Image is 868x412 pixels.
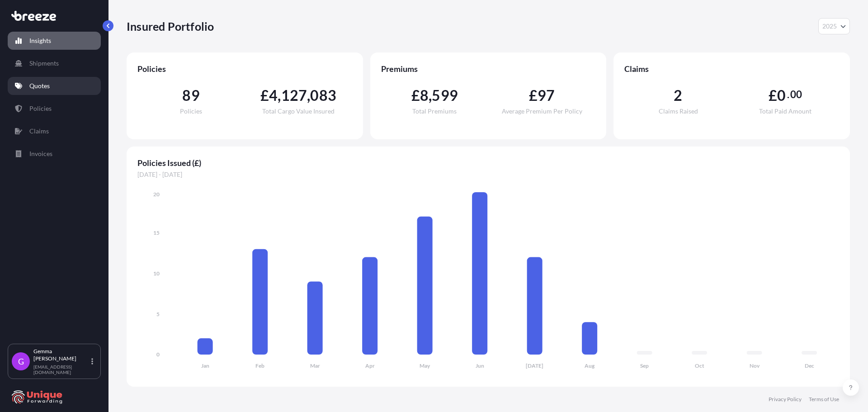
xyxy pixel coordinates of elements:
p: Shipments [29,59,59,68]
span: , [278,88,281,103]
span: 0 [777,88,786,103]
p: [EMAIL_ADDRESS][DOMAIN_NAME] [33,364,90,375]
span: Claims [624,63,839,74]
tspan: Mar [310,362,320,369]
a: Privacy Policy [769,396,802,403]
a: Terms of Use [809,396,839,403]
span: 083 [310,88,336,103]
span: £ [260,88,269,103]
span: Premiums [381,63,596,74]
span: £ [769,88,777,103]
a: Invoices [8,145,101,163]
span: Average Premium Per Policy [502,108,582,114]
a: Insights [8,32,101,50]
img: organization-logo [11,390,63,404]
span: , [429,88,432,103]
span: £ [411,88,420,103]
span: 97 [538,88,555,103]
tspan: 20 [153,191,160,198]
span: 8 [420,88,429,103]
span: . [787,91,789,98]
a: Shipments [8,54,101,72]
span: Policies [180,108,202,114]
p: Invoices [29,149,52,158]
tspan: 0 [156,351,160,358]
span: , [307,88,310,103]
span: 2025 [822,22,837,31]
tspan: Aug [585,362,595,369]
a: Quotes [8,77,101,95]
tspan: May [420,362,430,369]
tspan: Jan [201,362,209,369]
p: Claims [29,127,49,136]
span: 89 [182,88,199,103]
a: Policies [8,99,101,118]
span: 2 [674,88,682,103]
button: Year Selector [818,18,850,34]
span: 127 [281,88,307,103]
tspan: Feb [255,362,264,369]
p: Insured Portfolio [127,19,214,33]
tspan: 15 [153,229,160,236]
span: [DATE] - [DATE] [137,170,839,179]
tspan: Dec [805,362,814,369]
span: Policies [137,63,352,74]
tspan: Nov [750,362,760,369]
span: Policies Issued (£) [137,157,839,168]
p: Gemma [PERSON_NAME] [33,348,90,362]
a: Claims [8,122,101,140]
p: Quotes [29,81,50,90]
span: 4 [269,88,278,103]
span: 599 [432,88,458,103]
span: £ [529,88,538,103]
tspan: Sep [640,362,649,369]
span: Claims Raised [659,108,698,114]
span: Total Paid Amount [759,108,811,114]
tspan: Apr [365,362,375,369]
tspan: Jun [476,362,484,369]
span: 00 [790,91,802,98]
tspan: Oct [695,362,704,369]
p: Insights [29,36,51,45]
span: G [18,357,24,366]
tspan: 10 [153,270,160,277]
tspan: 5 [156,311,160,317]
p: Policies [29,104,52,113]
span: Total Premiums [412,108,457,114]
tspan: [DATE] [526,362,543,369]
span: Total Cargo Value Insured [262,108,335,114]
